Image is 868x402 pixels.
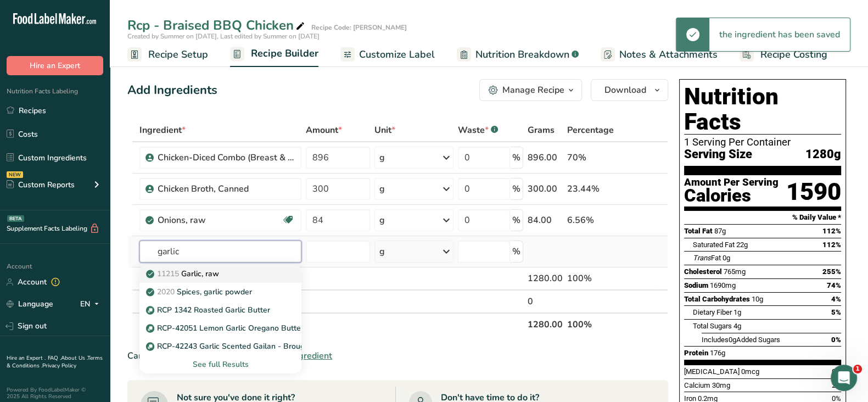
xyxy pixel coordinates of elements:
span: 1690mg [710,281,736,289]
h1: Nutrition Facts [684,84,841,135]
span: Grams [528,124,555,137]
div: the ingredient has been saved [709,18,850,51]
div: g [379,182,385,196]
a: 2020Spices, garlic powder [139,283,301,301]
a: Recipe Builder [230,41,318,68]
div: 1280.00 [528,272,563,285]
span: 87g [714,227,726,235]
div: See full Results [139,355,301,373]
span: 0g [729,336,736,344]
div: Waste [458,124,498,137]
i: Trans [693,254,711,262]
a: Language [7,294,53,314]
div: g [379,214,385,227]
span: Customize Label [359,47,435,62]
span: 22g [736,241,748,249]
span: 30mg [712,381,730,389]
a: About Us . [61,354,87,362]
span: Created by Summer on [DATE], Last edited by Summer on [DATE] [127,32,320,41]
p: RCP-42051 Lemon Garlic Oregano Butter [148,322,304,334]
span: Fat [693,254,721,262]
div: Chicken-Diced Combo (Breast & Thigh) [158,151,295,164]
div: Recipe Code: [PERSON_NAME] [311,23,407,32]
div: BETA [7,215,24,222]
div: 23.44% [567,182,616,196]
span: Total Fat [684,227,713,235]
span: Nutrition Breakdown [475,47,569,62]
a: 11215Garlic, raw [139,265,301,283]
section: % Daily Value * [684,211,841,224]
span: 10g [752,295,763,303]
a: Sub Recipe RCP-42051 Lemon Garlic Oregano Butter [139,319,301,337]
a: Privacy Policy [42,362,76,370]
span: 11215 [157,269,179,279]
span: 1280g [805,148,841,161]
button: Download [591,79,668,101]
a: Hire an Expert . [7,354,46,362]
span: 112% [822,241,841,249]
a: Notes & Attachments [601,42,718,67]
span: Total Sugars [693,322,732,330]
span: Recipe Costing [760,47,827,62]
span: Recipe Setup [148,47,208,62]
span: 176g [710,349,725,357]
span: Notes & Attachments [619,47,718,62]
p: RCP-42243 Garlic Scented Gailan - Brought in Garlic OIl [148,340,355,352]
input: Add Ingredient [139,241,301,263]
div: 0 [528,295,563,308]
span: Total Carbohydrates [684,295,750,303]
span: 4g [733,322,741,330]
span: Saturated Fat [693,241,735,249]
div: Add Ingredients [127,81,217,99]
div: Powered By FoodLabelMaker © 2025 All Rights Reserved [7,387,103,400]
span: Unit [374,124,395,137]
a: Recipe Setup [127,42,208,67]
img: Sub Recipe [146,306,154,314]
span: Protein [684,349,708,357]
div: Amount Per Serving [684,177,779,188]
p: RCP 1342 Roasted Garlic Butter [148,304,270,316]
th: 100% [565,312,618,336]
span: 0mcg [741,367,759,376]
span: 2020 [157,287,175,297]
div: Onions, raw [158,214,282,227]
iframe: Intercom live chat [831,365,857,391]
span: Recipe Builder [251,46,318,61]
div: Calories [684,188,779,204]
span: Serving Size [684,148,752,161]
button: Hire an Expert [7,56,103,75]
span: 1 [853,365,862,373]
div: Chicken Broth, Canned [158,182,295,196]
div: See full Results [148,359,293,370]
span: Download [604,83,646,97]
span: 765mg [724,267,746,276]
div: NEW [7,171,23,178]
div: EN [80,298,103,311]
a: Sub Recipe RCP-42243 Garlic Scented Gailan - Brought in Garlic OIl [139,337,301,355]
span: 4% [831,295,841,303]
img: Sub Recipe [146,324,154,332]
th: Net Totals [137,312,525,336]
div: g [379,245,385,258]
span: 112% [822,227,841,235]
span: 1g [733,308,741,316]
span: 0g [723,254,730,262]
div: 100% [567,272,616,285]
span: Ingredient [139,124,186,137]
div: 1590 [786,177,841,206]
div: 70% [567,151,616,164]
span: Percentage [567,124,614,137]
div: Rcp - Braised BBQ Chicken [127,15,307,35]
div: 84.00 [528,214,563,227]
div: 896.00 [528,151,563,164]
a: Customize Label [340,42,435,67]
div: Can't find your ingredient? [127,349,668,362]
a: Sub Recipe RCP 1342 Roasted Garlic Butter [139,301,301,319]
p: Spices, garlic powder [148,286,252,298]
span: Includes Added Sugars [702,336,780,344]
span: [MEDICAL_DATA] [684,367,740,376]
span: Dietary Fiber [693,308,732,316]
span: 5% [831,308,841,316]
div: Manage Recipe [502,83,564,97]
span: 74% [827,281,841,289]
